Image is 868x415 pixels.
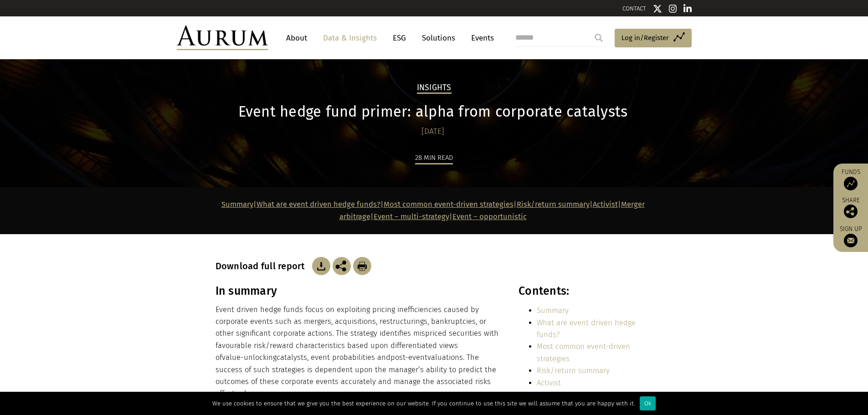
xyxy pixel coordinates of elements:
img: Aurum [177,26,268,50]
strong: | | | | | | | [221,200,645,220]
img: Access Funds [844,177,858,190]
a: About [282,30,312,46]
a: What are event driven hedge funds? [537,318,636,339]
a: Log in/Register [615,29,692,48]
a: Activist [593,200,618,209]
img: Download Article [312,257,330,275]
a: CONTACT [622,5,646,12]
input: Submit [590,29,608,47]
a: Event – opportunistic [452,212,527,221]
a: Sign up [838,225,863,247]
h3: In summary [216,284,499,298]
h3: Contents: [519,284,650,298]
img: Instagram icon [669,4,677,13]
img: Share this post [333,257,351,275]
a: Merger arbitrage [537,390,592,399]
a: Most common event-driven strategies [537,342,630,363]
a: Most common event-driven strategies [384,200,514,209]
a: ESG [388,30,411,46]
a: What are event driven hedge funds? [257,200,380,209]
a: Activist [537,379,561,387]
span: Log in/Register [621,32,669,43]
span: post-event [390,353,427,362]
img: Twitter icon [653,4,662,13]
div: Ok [640,396,656,410]
img: Share this post [844,205,858,218]
span: value-unlocking [222,353,277,362]
h2: Insights [417,83,452,94]
div: Share [838,197,863,218]
img: Sign up to our newsletter [844,234,858,247]
img: Linkedin icon [683,4,692,13]
a: Summary [537,306,569,315]
a: Funds [838,168,863,190]
a: Data & Insights [318,30,381,46]
a: Solutions [417,30,460,46]
h1: Event hedge fund primer: alpha from corporate catalysts [216,103,651,121]
div: [DATE] [216,125,651,138]
a: Events [467,30,494,46]
p: Event driven hedge funds focus on exploiting pricing inefficiencies caused by corporate events su... [216,304,499,400]
div: 28 min read [415,152,453,164]
a: Summary [221,200,253,209]
a: Event – multi-strategy [374,212,449,221]
a: Risk/return summary [537,366,610,375]
img: Download Article [353,257,371,275]
h3: Download full report [216,261,310,272]
a: Risk/return summary [517,200,590,209]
